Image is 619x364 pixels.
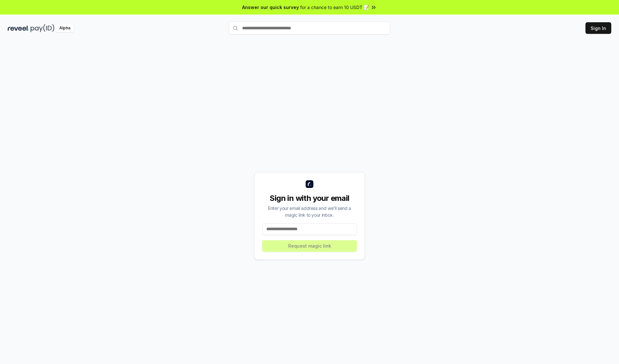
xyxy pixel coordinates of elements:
img: logo_small [306,180,313,188]
img: reveel_dark [8,24,29,32]
img: pay_id [31,24,54,32]
span: for a chance to earn 10 USDT 📝 [300,4,369,11]
div: Alpha [56,24,74,32]
div: Enter your email address and we’ll send a magic link to your inbox. [262,205,357,218]
button: Sign In [585,22,611,34]
div: Sign in with your email [262,193,357,203]
span: Answer our quick survey [242,4,299,11]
